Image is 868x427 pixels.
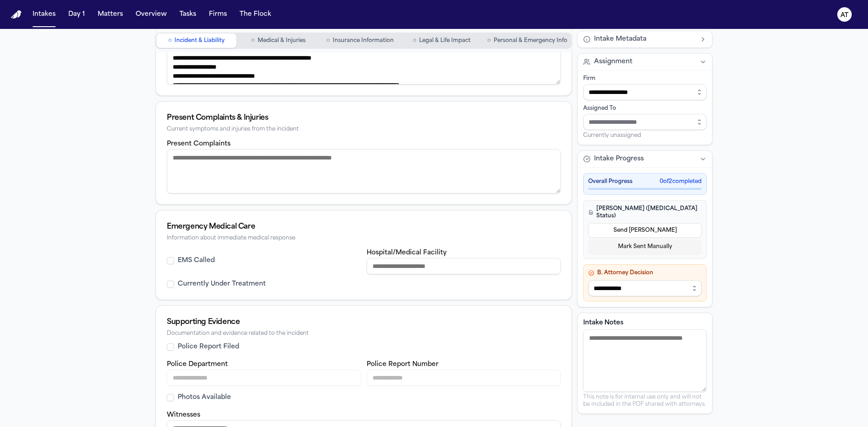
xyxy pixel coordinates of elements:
[167,221,561,232] div: Emergency Medical Care
[176,6,200,23] button: Tasks
[167,412,200,418] label: Witnesses
[156,33,236,48] button: Go to Incident & Liability
[583,132,641,139] span: Currently unassigned
[594,57,632,66] span: Assignment
[494,37,567,44] span: Personal & Emergency Info
[367,249,447,256] label: Hospital/Medical Facility
[178,343,239,352] label: Police Report Filed
[258,37,306,44] span: Medical & Injuries
[167,149,561,193] textarea: Present complaints
[583,114,707,130] input: Assign to staff member
[588,239,702,254] button: Mark Sent Manually
[178,393,231,402] label: Photos Available
[167,317,561,328] div: Supporting Evidence
[588,269,702,277] h4: B. Attorney Decision
[578,151,712,167] button: Intake Progress
[11,10,22,19] img: Finch Logo
[594,155,644,164] span: Intake Progress
[583,394,707,408] p: This note is for internal use only and will not be included in the PDF shared with attorneys.
[167,370,361,386] input: Police department
[238,33,318,48] button: Go to Medical & Injuries
[65,6,89,23] button: Day 1
[167,40,561,84] textarea: Incident description
[367,361,439,368] label: Police Report Number
[588,178,632,185] span: Overall Progress
[578,54,712,70] button: Assignment
[236,6,275,23] button: The Flock
[367,370,561,386] input: Police report number
[168,36,172,45] span: ○
[178,256,215,265] label: EMS Called
[167,235,561,242] div: Information about immediate medical response
[167,330,561,337] div: Documentation and evidence related to the incident
[583,329,707,392] textarea: Intake notes
[583,84,707,100] input: Select firm
[588,223,702,238] button: Send [PERSON_NAME]
[594,35,646,44] span: Intake Metadata
[175,37,225,44] span: Incident & Liability
[578,31,712,47] button: Intake Metadata
[167,113,561,123] div: Present Complaints & Injuries
[583,105,707,112] div: Assigned To
[320,33,400,48] button: Go to Insurance Information
[205,6,231,23] button: Firms
[583,75,707,82] div: Firm
[413,36,416,45] span: ○
[583,319,707,328] label: Intake Notes
[367,258,561,274] input: Hospital or medical facility
[402,33,482,48] button: Go to Legal & Life Impact
[660,178,702,185] span: 0 of 2 completed
[94,6,127,23] button: Matters
[167,141,231,147] label: Present Complaints
[132,6,170,23] button: Overview
[167,126,561,133] div: Current symptoms and injuries from the incident
[11,10,22,19] a: Home
[333,37,394,44] span: Insurance Information
[326,36,330,45] span: ○
[29,6,59,23] button: Intakes
[178,280,266,289] label: Currently Under Treatment
[487,36,491,45] span: ○
[167,361,228,368] label: Police Department
[588,205,702,220] h4: [PERSON_NAME] ([MEDICAL_DATA] Status)
[251,36,255,45] span: ○
[419,37,471,44] span: Legal & Life Impact
[484,33,571,48] button: Go to Personal & Emergency Info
